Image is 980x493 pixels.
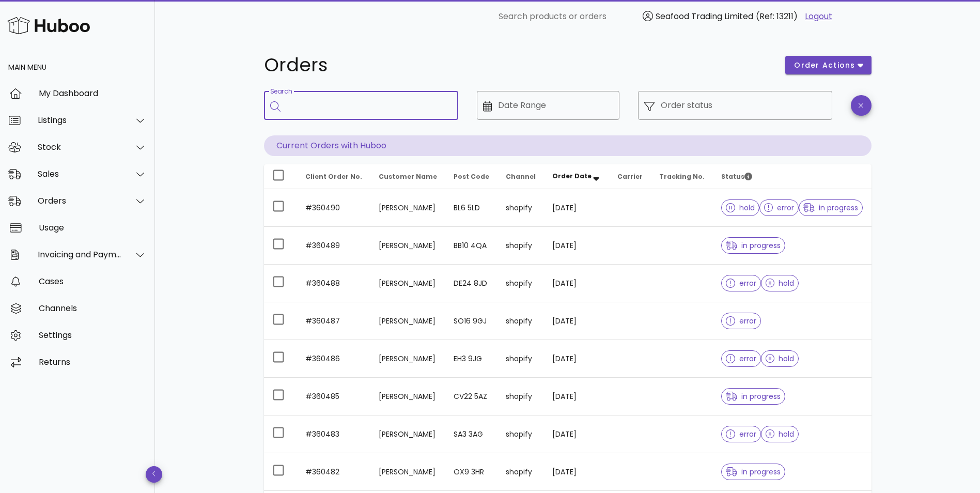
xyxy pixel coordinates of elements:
span: Carrier [617,172,643,181]
span: hold [766,355,795,362]
div: Settings [39,330,147,340]
div: Channels [39,303,147,313]
td: CV22 5AZ [445,378,497,415]
td: #360483 [297,415,370,453]
span: Customer Name [379,172,437,181]
td: [PERSON_NAME] [370,340,445,378]
td: [DATE] [544,189,609,227]
span: hold [766,430,795,438]
span: Client Order No. [305,172,362,181]
td: [PERSON_NAME] [370,265,445,302]
td: [PERSON_NAME] [370,227,445,265]
td: BB10 4QA [445,227,497,265]
td: [DATE] [544,227,609,265]
div: Orders [38,196,122,206]
td: [PERSON_NAME] [370,378,445,415]
td: DE24 8JD [445,265,497,302]
td: [DATE] [544,302,609,340]
td: OX9 3HR [445,453,497,491]
th: Customer Name [370,164,445,189]
td: shopify [497,302,544,340]
div: Usage [39,223,147,233]
div: Cases [39,276,147,286]
td: shopify [497,415,544,453]
div: My Dashboard [39,88,147,98]
span: Seafood Trading Limited [656,10,753,22]
td: #360489 [297,227,370,265]
td: #360490 [297,189,370,227]
span: Status [721,172,752,181]
span: Channel [506,172,536,181]
td: shopify [497,340,544,378]
th: Client Order No. [297,164,370,189]
a: Logout [805,10,832,23]
td: shopify [497,227,544,265]
td: #360487 [297,302,370,340]
span: Order Date [552,172,592,180]
span: in progress [726,393,781,400]
td: SO16 9GJ [445,302,497,340]
th: Order Date: Sorted descending. Activate to remove sorting. [544,164,609,189]
td: shopify [497,265,544,302]
div: Stock [38,142,122,152]
div: Returns [39,357,147,367]
th: Post Code [445,164,497,189]
span: Tracking No. [659,172,705,181]
img: Huboo Logo [7,14,90,37]
span: error [726,280,756,287]
p: Current Orders with Huboo [264,135,872,156]
span: hold [726,204,755,211]
span: order actions [794,60,855,71]
td: #360482 [297,453,370,491]
td: #360485 [297,378,370,415]
td: [PERSON_NAME] [370,415,445,453]
td: BL6 5LD [445,189,497,227]
span: (Ref: 13211) [756,10,798,22]
label: Search [270,88,292,96]
span: error [726,317,756,325]
td: shopify [497,189,544,227]
span: in progress [803,204,858,211]
h1: Orders [264,56,773,74]
td: [DATE] [544,340,609,378]
td: [DATE] [544,415,609,453]
div: Listings [38,115,122,125]
td: [PERSON_NAME] [370,453,445,491]
span: in progress [726,468,781,475]
th: Tracking No. [651,164,713,189]
td: SA3 3AG [445,415,497,453]
td: [PERSON_NAME] [370,189,445,227]
td: shopify [497,453,544,491]
td: shopify [497,378,544,415]
td: [DATE] [544,265,609,302]
span: error [764,204,795,211]
td: #360486 [297,340,370,378]
div: Sales [38,169,122,179]
td: EH3 9JG [445,340,497,378]
span: error [726,430,756,438]
th: Channel [497,164,544,189]
td: [DATE] [544,453,609,491]
span: hold [766,280,795,287]
span: in progress [726,242,781,249]
button: order actions [785,56,871,74]
span: Post Code [454,172,489,181]
th: Carrier [609,164,651,189]
th: Status [713,164,871,189]
td: #360488 [297,265,370,302]
td: [PERSON_NAME] [370,302,445,340]
td: [DATE] [544,378,609,415]
span: error [726,355,756,362]
div: Invoicing and Payments [38,250,122,259]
